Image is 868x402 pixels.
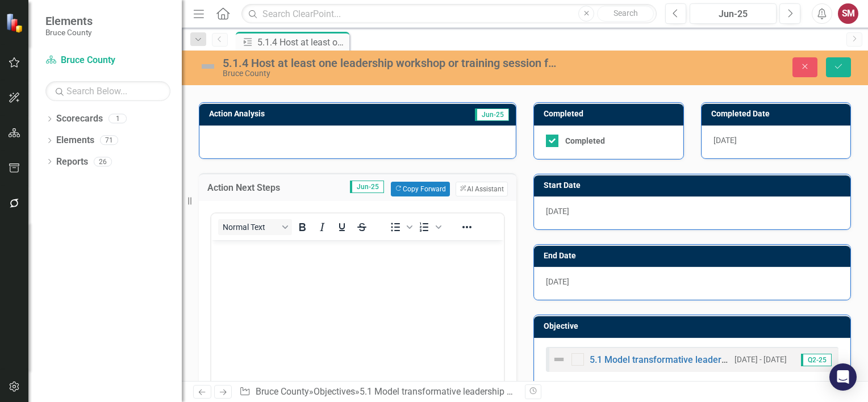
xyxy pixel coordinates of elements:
[56,156,88,169] a: Reports
[544,110,678,118] h3: Completed
[456,182,508,196] button: AI Assistant
[241,4,657,24] input: Search ClearPoint...
[614,9,638,18] span: Search
[45,14,93,28] span: Elements
[199,57,217,76] img: Not Defined
[694,7,773,21] div: Jun-25
[544,322,845,330] h3: Objective
[223,69,560,78] div: Bruce County
[293,219,312,235] button: Bold
[257,35,347,49] div: 5.1.4 Host at least one leadership workshop or training session for managers and supervisors ever...
[360,386,724,397] a: 5.1 Model transformative leadership and drive engagement at all levels of the organization.
[415,219,443,235] div: Numbered list
[223,223,278,232] span: Normal Text
[5,12,26,33] img: ClearPoint Strategy
[100,136,118,145] div: 71
[223,57,560,69] div: 5.1.4 Host at least one leadership workshop or training session for managers and supervisors ever...
[546,277,569,286] span: [DATE]
[544,252,845,260] h3: End Date
[801,354,832,366] span: Q2-25
[209,110,394,118] h3: Action Analysis
[829,363,857,391] div: Open Intercom Messenger
[45,81,170,101] input: Search Below...
[690,3,777,24] button: Jun-25
[94,157,112,166] div: 26
[45,54,170,67] a: Bruce County
[711,110,845,118] h3: Completed Date
[352,219,372,235] button: Strikethrough
[386,219,414,235] div: Bullet list
[314,386,355,397] a: Objectives
[475,108,509,121] span: Jun-25
[713,136,737,145] span: [DATE]
[108,114,127,124] div: 1
[552,353,566,366] img: Not Defined
[838,3,858,24] button: SM
[735,354,787,365] small: [DATE] - [DATE]
[56,112,103,125] a: Scorecards
[597,6,654,22] button: Search
[207,183,302,193] h3: Action Next Steps
[218,219,292,235] button: Block Normal Text
[56,134,94,147] a: Elements
[544,181,845,190] h3: Start Date
[256,386,309,397] a: Bruce County
[312,219,332,235] button: Italic
[457,219,477,235] button: Reveal or hide additional toolbar items
[45,28,93,37] small: Bruce County
[350,181,384,193] span: Jun-25
[332,219,352,235] button: Underline
[391,182,449,196] button: Copy Forward
[239,386,516,399] div: » » »
[546,207,569,216] span: [DATE]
